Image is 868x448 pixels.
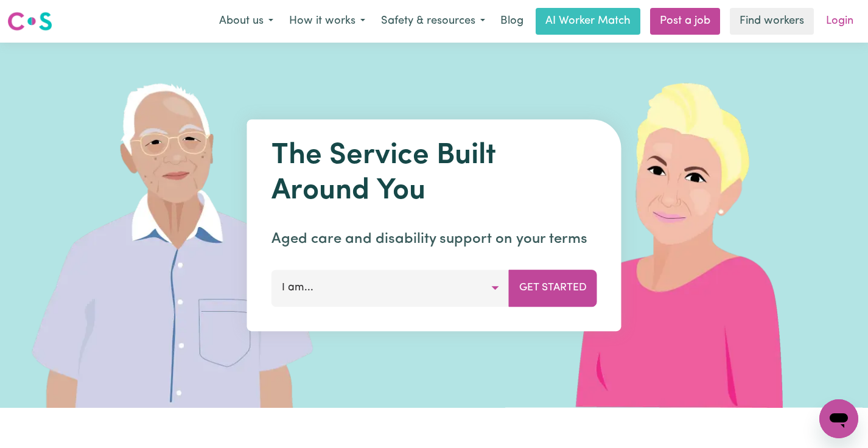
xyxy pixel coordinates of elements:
[271,228,597,250] p: Aged care and disability support on your terms
[373,9,493,34] button: Safety & resources
[211,9,281,34] button: About us
[536,8,640,35] a: AI Worker Match
[281,9,373,34] button: How it works
[509,270,597,306] button: Get Started
[7,10,52,32] img: Careseekers logo
[730,8,814,35] a: Find workers
[493,8,531,35] a: Blog
[819,8,861,35] a: Login
[819,399,858,438] iframe: Button to launch messaging window
[271,139,597,209] h1: The Service Built Around You
[7,7,52,35] a: Careseekers logo
[271,270,509,306] button: I am...
[650,8,720,35] a: Post a job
